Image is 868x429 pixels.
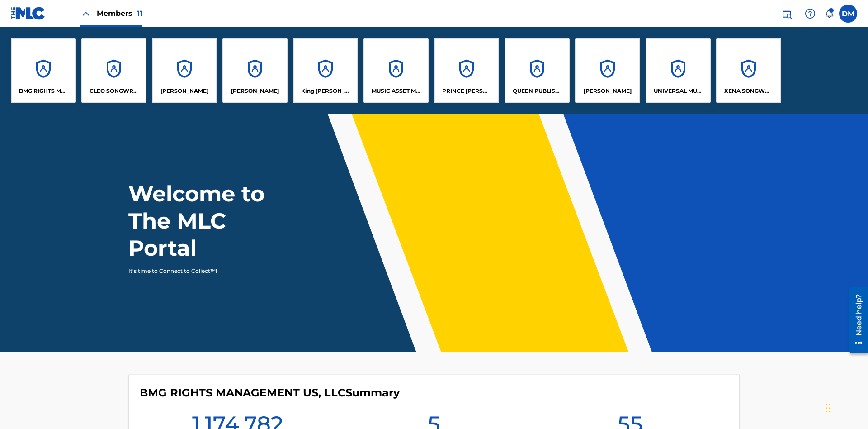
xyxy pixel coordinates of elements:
a: AccountsKing [PERSON_NAME] [293,38,358,103]
a: AccountsQUEEN PUBLISHA [505,38,570,103]
a: Accounts[PERSON_NAME] [575,38,640,103]
iframe: Resource Center [843,284,868,358]
p: CLEO SONGWRITER [90,87,139,95]
p: MUSIC ASSET MANAGEMENT (MAM) [372,87,421,95]
a: AccountsCLEO SONGWRITER [81,38,146,103]
a: AccountsMUSIC ASSET MANAGEMENT (MAM) [363,38,429,103]
div: Help [801,5,819,23]
p: RONALD MCTESTERSON [584,87,632,95]
h4: BMG RIGHTS MANAGEMENT US, LLC [140,386,400,400]
a: Accounts[PERSON_NAME] [222,38,288,103]
p: PRINCE MCTESTERSON [442,87,491,95]
p: ELVIS COSTELLO [160,87,208,95]
p: UNIVERSAL MUSIC PUB GROUP [654,87,703,95]
a: Public Search [778,5,796,23]
p: XENA SONGWRITER [724,87,774,95]
img: search [781,8,792,19]
img: MLC Logo [11,7,46,20]
img: Close [80,8,91,19]
a: AccountsBMG RIGHTS MANAGEMENT US, LLC [11,38,76,103]
div: Notifications [825,9,834,18]
p: QUEEN PUBLISHA [513,87,562,95]
a: AccountsXENA SONGWRITER [716,38,781,103]
p: King McTesterson [301,87,350,95]
div: User Menu [839,5,857,23]
a: AccountsUNIVERSAL MUSIC PUB GROUP [646,38,711,103]
iframe: Chat Widget [823,386,868,429]
p: It's time to Connect to Collect™! [128,267,285,275]
p: EYAMA MCSINGER [231,87,279,95]
h1: Welcome to The MLC Portal [128,180,297,262]
div: Drag [826,395,831,422]
a: AccountsPRINCE [PERSON_NAME] [434,38,499,103]
img: help [805,8,816,19]
span: Members [97,8,142,19]
p: BMG RIGHTS MANAGEMENT US, LLC [19,87,68,95]
a: Accounts[PERSON_NAME] [152,38,217,103]
span: 11 [137,9,142,18]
